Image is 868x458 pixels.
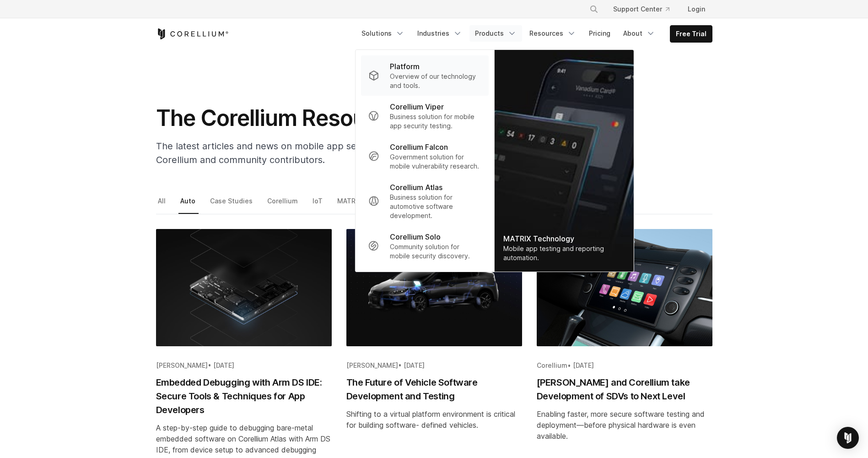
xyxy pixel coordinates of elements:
[390,112,481,131] p: Business solution for mobile app security testing.
[390,193,481,220] p: Business solution for automotive software development.
[346,409,522,431] div: Shifting to a virtual platform environment is critical for building software- defined vehicles.
[356,25,410,42] a: Solutions
[361,96,488,136] a: Corellium Viper Business solution for mobile app security testing.
[356,25,712,43] div: Navigation Menu
[361,55,488,96] a: Platform Overview of our technology and tools.
[156,376,332,417] h2: Embedded Debugging with Arm DS IDE: Secure Tools & Techniques for App Developers
[335,195,365,214] a: MATRIX
[361,136,488,176] a: Corellium Falcon Government solution for mobile vulnerability research.
[586,1,602,17] button: Search
[606,1,677,17] a: Support Center
[156,104,522,132] h1: The Corellium Resource Library
[618,25,661,42] a: About
[178,195,199,214] a: Auto
[537,229,712,346] img: Lauterbach and Corellium take Development of SDVs to Next Level
[524,25,582,42] a: Resources
[670,26,712,42] a: Free Trial
[412,25,468,42] a: Industries
[390,61,420,72] p: Platform
[680,1,712,17] a: Login
[156,361,332,370] div: •
[346,361,398,369] span: [PERSON_NAME]
[390,101,444,112] p: Corellium Viper
[208,195,256,214] a: Case Studies
[537,376,712,403] h2: [PERSON_NAME] and Corellium take Development of SDVs to Next Level
[346,229,522,346] img: The Future of Vehicle Software Development and Testing
[537,409,712,442] div: Enabling faster, more secure software testing and deployment—before physical hardware is even ava...
[494,50,633,272] img: Matrix_WebNav_1x
[346,376,522,403] h2: The Future of Vehicle Software Development and Testing
[494,50,633,272] a: MATRIX Technology Mobile app testing and reporting automation.
[537,361,567,369] span: Corellium
[361,226,488,266] a: Corellium Solo Community solution for mobile security discovery.
[346,361,522,370] div: •
[390,231,441,242] p: Corellium Solo
[404,361,425,369] span: [DATE]
[537,361,712,370] div: •
[837,427,859,449] div: Open Intercom Messenger
[156,361,208,369] span: [PERSON_NAME]
[583,25,616,42] a: Pricing
[390,182,442,193] p: Corellium Atlas
[390,72,481,90] p: Overview of our technology and tools.
[156,28,229,39] a: Corellium Home
[469,25,522,42] a: Products
[156,141,515,165] span: The latest articles and news on mobile app security testing, IoT and research from Corellium and ...
[156,195,169,214] a: All
[265,195,301,214] a: Corellium
[573,361,594,369] span: [DATE]
[390,242,481,261] p: Community solution for mobile security discovery.
[578,1,712,17] div: Navigation Menu
[361,176,488,226] a: Corellium Atlas Business solution for automotive software development.
[311,195,326,214] a: IoT
[390,142,448,153] p: Corellium Falcon
[503,244,624,262] div: Mobile app testing and reporting automation.
[213,361,234,369] span: [DATE]
[390,153,481,171] p: Government solution for mobile vulnerability research.
[156,229,332,346] img: Embedded Debugging with Arm DS IDE: Secure Tools & Techniques for App Developers
[503,233,624,244] div: MATRIX Technology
